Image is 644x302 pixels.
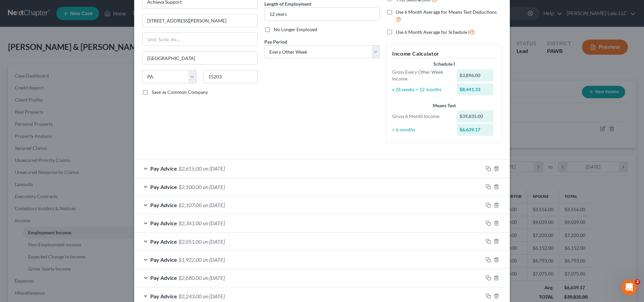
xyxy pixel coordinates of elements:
span: $2,615.00 [178,165,202,172]
span: Pay Advice [150,184,177,190]
span: Pay Advice [150,238,177,245]
span: Pay Advice [150,293,177,299]
span: on [DATE] [203,275,225,281]
span: $2,107.00 [178,202,202,208]
div: Gross 6 Month Income [389,113,453,120]
div: x 26 weeks ÷ 12 months [389,86,453,93]
div: $3,896.00 [457,69,494,81]
span: on [DATE] [203,220,225,226]
input: Enter zip... [203,70,258,83]
input: Enter city... [143,52,257,64]
input: ex: 2 years [265,8,379,20]
span: Pay Advice [150,165,177,172]
span: $2,341.00 [178,220,202,226]
div: $39,835.00 [457,110,494,122]
span: Use 6 Month Average for Means Test Deductions [396,9,497,15]
span: on [DATE] [203,165,225,172]
input: Enter address... [143,14,257,27]
span: No Longer Employed [274,26,317,32]
span: Use 6 Month Average for Schedule I [396,29,470,35]
span: Pay Advice [150,256,177,263]
div: Means Test [392,102,496,109]
span: $2,051.00 [178,238,202,245]
span: $2,243.00 [178,293,202,299]
div: Gross Every Other Week Income [389,69,453,82]
span: Pay Period [264,39,287,45]
iframe: Intercom live chat [621,279,637,295]
div: $8,441.33 [457,83,494,96]
span: on [DATE] [203,238,225,245]
label: Length of Employment [264,0,311,7]
span: on [DATE] [203,184,225,190]
span: $2,680.00 [178,275,202,281]
div: $6,639.17 [457,124,494,136]
input: Unit, Suite, etc... [143,33,257,46]
div: ÷ 6 months [389,126,453,133]
span: Pay Advice [150,202,177,208]
span: on [DATE] [203,256,225,263]
span: Pay Advice [150,275,177,281]
span: Save as Common Company [152,89,208,95]
span: on [DATE] [203,293,225,299]
span: $1,922.00 [178,256,202,263]
span: on [DATE] [203,202,225,208]
h5: Income Calculator [392,50,496,58]
span: Pay Advice [150,220,177,226]
span: $2,100.00 [178,184,202,190]
div: Schedule I [392,61,496,67]
span: 2 [635,279,640,285]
